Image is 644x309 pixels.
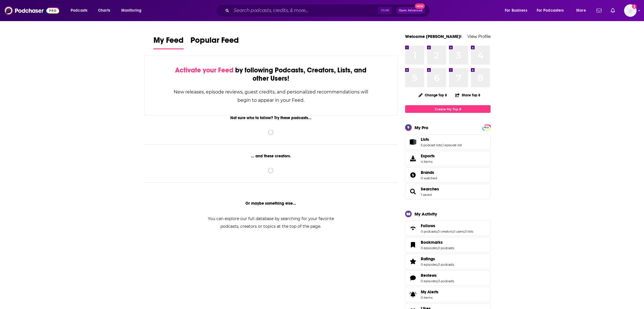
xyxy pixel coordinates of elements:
[405,287,491,302] a: My Alerts
[415,92,450,99] button: Change Top 8
[608,6,617,15] a: Show notifications dropdown
[407,274,419,282] a: Reviews
[455,90,481,101] button: Share Top 8
[438,279,454,283] a: 0 podcasts
[421,170,437,175] a: Brands
[421,273,437,278] span: Reviews
[537,7,564,15] span: For Podcasters
[572,6,593,15] button: open menu
[421,193,432,197] a: 1 saved
[421,256,435,261] span: Ratings
[442,143,462,147] a: 1 episode list
[201,215,341,230] div: You can explore our full database by searching for your favorite podcasts, creators or topics at ...
[421,273,454,278] a: Reviews
[407,138,419,146] a: Lists
[576,7,586,15] span: More
[173,88,369,104] div: New releases, episode reviews, guest credits, and personalized recommendations will begin to appe...
[407,154,419,162] span: Exports
[453,229,464,233] a: 0 users
[442,143,442,147] span: ,
[421,289,438,294] span: My Alerts
[407,257,419,265] a: Ratings
[421,160,435,164] span: 4 items
[437,229,438,233] span: ,
[407,241,419,249] a: Bookmarks
[421,240,454,245] a: Bookmarks
[153,35,184,48] span: My Feed
[221,4,435,17] div: Search podcasts, credits, & more...
[438,246,454,250] a: 0 podcasts
[421,223,435,228] span: Follows
[421,279,437,283] a: 0 episodes
[465,229,473,233] a: 0 lists
[5,5,59,16] img: Podchaser - Follow, Share and Rate Podcasts
[175,66,233,74] span: Activate your Feed
[594,6,604,15] a: Show notifications dropdown
[437,263,438,267] span: ,
[415,125,428,130] div: My Pro
[437,246,438,250] span: ,
[407,224,419,232] a: Follows
[405,184,491,199] span: Searches
[98,7,110,15] span: Charts
[438,229,453,233] a: 0 creators
[483,125,490,130] span: PRO
[94,6,114,15] a: Charts
[144,201,397,206] div: Or maybe something else...
[144,115,397,120] div: Not sure who to follow? Try these podcasts...
[464,229,465,233] span: ,
[421,256,454,261] a: Ratings
[121,7,141,15] span: Monitoring
[407,188,419,196] a: Searches
[407,171,419,179] a: Brands
[396,7,425,14] button: Open AdvancedNew
[405,221,491,236] span: Follows
[405,237,491,253] span: Bookmarks
[190,35,239,48] span: Popular Feed
[421,176,437,180] a: 0 watched
[117,6,149,15] button: open menu
[421,296,438,300] span: 0 items
[453,229,453,233] span: ,
[483,125,490,129] a: PRO
[421,143,442,147] a: 5 podcast lists
[421,153,435,158] span: Exports
[421,137,429,142] span: Lists
[405,105,491,113] a: Create My Top 8
[438,263,454,267] a: 0 podcasts
[405,134,491,150] span: Lists
[405,270,491,286] span: Reviews
[467,34,491,39] a: View Profile
[399,9,423,12] span: Open Advanced
[421,263,437,267] a: 0 episodes
[421,240,443,245] span: Bookmarks
[624,4,637,17] img: User Profile
[67,6,95,15] button: open menu
[231,6,378,15] input: Search podcasts, credits, & more...
[153,35,184,49] a: My Feed
[421,229,437,233] a: 0 podcasts
[415,3,425,9] span: New
[173,66,369,83] div: by following Podcasts, Creators, Lists, and other Users!
[71,7,87,15] span: Podcasts
[437,279,438,283] span: ,
[624,4,637,17] button: Show profile menu
[632,4,637,9] svg: Add a profile image
[407,290,419,298] span: My Alerts
[505,7,527,15] span: For Business
[421,246,437,250] a: 0 episodes
[405,151,491,166] a: Exports
[421,186,439,192] a: Searches
[415,211,437,217] div: My Activity
[405,34,462,39] a: Welcome [PERSON_NAME]!
[405,167,491,183] span: Brands
[405,254,491,269] span: Ratings
[190,35,239,49] a: Popular Feed
[421,170,434,175] span: Brands
[144,154,397,158] div: ... and these creators.
[421,137,462,142] a: Lists
[533,6,572,15] button: open menu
